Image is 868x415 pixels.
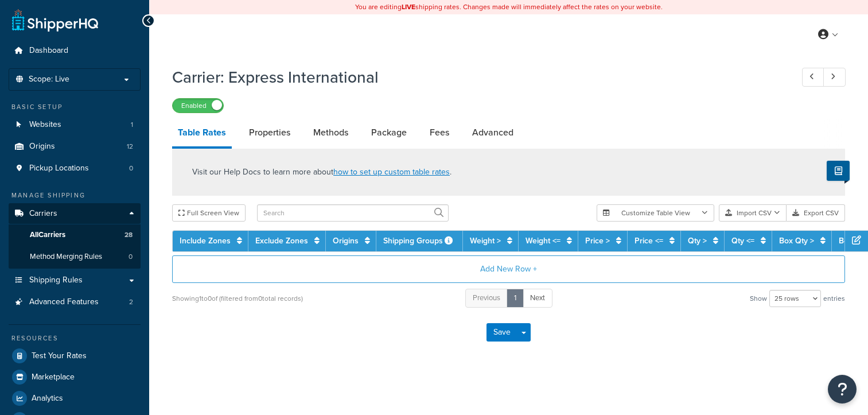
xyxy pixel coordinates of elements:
a: Carriers [9,203,141,224]
a: Previous Record [802,68,824,87]
span: 28 [124,230,133,240]
a: Box Qty > [779,235,814,247]
span: Origins [29,142,55,152]
p: Visit our Help Docs to learn more about . [192,166,451,179]
a: 1 [507,289,524,308]
a: Include Zones [180,235,231,247]
a: Next Record [823,68,846,87]
span: 1 [131,120,133,130]
a: Methods [308,119,354,146]
a: Fees [424,119,455,146]
span: Test Your Rates [32,351,87,361]
a: Origins [333,235,359,247]
span: Shipping Rules [29,276,83,285]
span: Marketplace [32,373,75,382]
a: Shipping Rules [9,270,141,291]
li: Origins [9,136,141,157]
a: Qty > [688,235,707,247]
span: Pickup Locations [29,164,89,173]
div: Showing 1 to 0 of (filtered from 0 total records) [172,290,303,307]
button: Show Help Docs [827,161,850,181]
a: Next [523,289,552,308]
a: Origins12 [9,136,141,157]
h1: Carrier: Express International [172,66,781,88]
li: Advanced Features [9,292,141,313]
li: Carriers [9,203,141,269]
span: 2 [129,297,133,307]
button: Add New Row + [172,255,845,283]
span: 0 [129,164,133,173]
span: Method Merging Rules [30,252,102,262]
a: Weight <= [526,235,560,247]
button: Open Resource Center [828,375,857,404]
a: Websites1 [9,114,141,135]
button: Export CSV [787,204,845,222]
a: Marketplace [9,367,141,387]
li: Pickup Locations [9,158,141,179]
a: Table Rates [172,119,232,149]
a: Weight > [470,235,501,247]
a: how to set up custom table rates [333,166,450,178]
span: Scope: Live [29,75,69,84]
div: Manage Shipping [9,191,141,200]
span: Advanced Features [29,297,99,307]
b: LIVE [402,2,415,12]
span: Dashboard [29,46,68,56]
span: Next [530,292,545,303]
span: Analytics [32,394,63,404]
a: Properties [243,119,296,146]
a: Package [365,119,412,146]
span: entries [823,290,845,307]
span: Carriers [29,209,57,219]
button: Save [486,323,517,342]
a: Advanced [466,119,519,146]
span: Websites [29,120,61,130]
th: Shipping Groups [376,231,463,251]
label: Enabled [173,99,223,113]
a: Exclude Zones [255,235,308,247]
button: Full Screen View [172,204,246,222]
span: 0 [129,252,133,262]
button: Customize Table View [597,204,714,222]
a: Price <= [635,235,663,247]
a: Test Your Rates [9,346,141,366]
a: Advanced Features2 [9,292,141,313]
span: Show [750,290,767,307]
a: Dashboard [9,40,141,61]
li: Method Merging Rules [9,246,141,267]
a: Qty <= [731,235,754,247]
a: Pickup Locations0 [9,158,141,179]
a: Previous [465,289,508,308]
div: Basic Setup [9,102,141,112]
li: Websites [9,114,141,135]
span: Previous [473,292,500,303]
button: Import CSV [719,204,787,222]
a: AllCarriers28 [9,224,141,246]
span: 12 [127,142,133,152]
div: Resources [9,333,141,343]
input: Search [257,204,449,222]
span: All Carriers [30,230,65,240]
a: Method Merging Rules0 [9,246,141,267]
a: Analytics [9,388,141,409]
a: Price > [585,235,610,247]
